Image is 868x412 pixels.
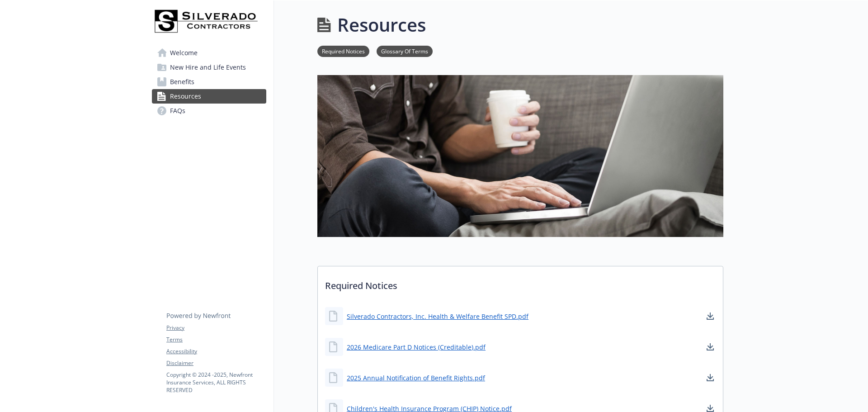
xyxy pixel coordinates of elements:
[170,75,194,89] span: Benefits
[152,46,266,60] a: Welcome
[347,373,485,383] a: 2025 Annual Notification of Benefit Rights.pdf
[152,60,266,75] a: New Hire and Life Events
[170,46,198,60] span: Welcome
[347,342,486,352] a: 2026 Medicare Part D Notices (Creditable).pdf
[152,104,266,118] a: FAQs
[166,336,266,344] a: Terms
[152,75,266,89] a: Benefits
[317,47,369,55] a: Required Notices
[170,89,201,104] span: Resources
[705,311,716,322] a: download document
[377,47,433,55] a: Glossary Of Terms
[166,324,266,332] a: Privacy
[705,372,716,383] a: download document
[317,75,723,237] img: resources page banner
[166,347,266,355] a: Accessibility
[337,11,426,38] h1: Resources
[170,104,185,118] span: FAQs
[347,312,528,321] a: Silverado Contractors, Inc. Health & Welfare Benefit SPD.pdf
[318,266,723,300] p: Required Notices
[166,359,266,367] a: Disclaimer
[166,371,266,394] p: Copyright © 2024 - 2025 , Newfront Insurance Services, ALL RIGHTS RESERVED
[152,89,266,104] a: Resources
[170,60,246,75] span: New Hire and Life Events
[705,341,716,352] a: download document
